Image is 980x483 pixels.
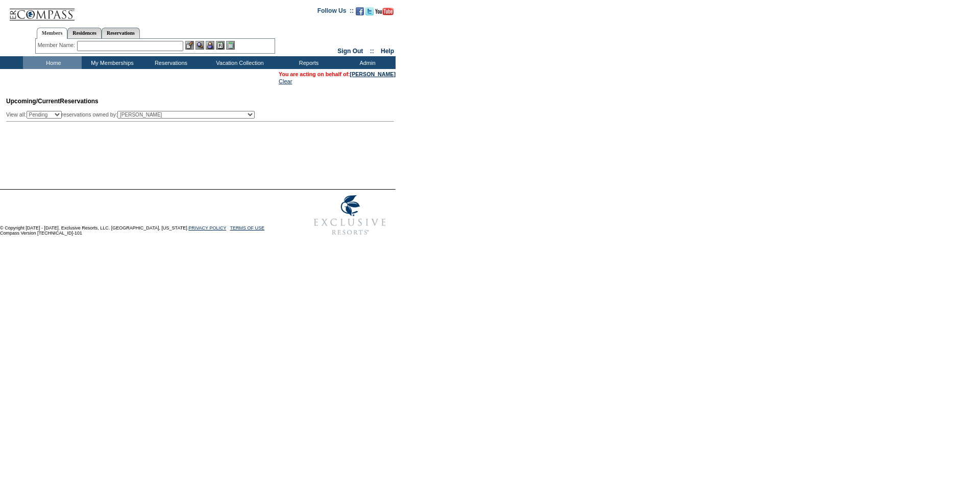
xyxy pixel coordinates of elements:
[206,41,214,50] img: Impersonate
[381,48,394,55] a: Help
[375,10,394,16] a: Subscribe to our YouTube Channel
[216,41,225,50] img: Reservations
[82,56,140,69] td: My Memberships
[140,56,199,69] td: Reservations
[356,7,364,15] img: Become our fan on Facebook
[337,48,363,55] a: Sign Out
[230,225,265,231] a: TERMS OF USE
[23,56,82,69] td: Home
[278,56,337,69] td: Reports
[279,71,396,77] span: You are acting on behalf of:
[199,56,278,69] td: Vacation Collection
[304,190,396,241] img: Exclusive Resorts
[6,98,60,105] span: Upcoming/Current
[195,41,204,50] img: View
[350,71,396,77] a: [PERSON_NAME]
[356,10,364,16] a: Become our fan on Facebook
[188,225,226,231] a: PRIVACY POLICY
[102,28,140,38] a: Reservations
[185,41,194,50] img: b_edit.gif
[365,10,374,16] a: Follow us on Twitter
[226,41,235,50] img: b_calculator.gif
[375,8,394,15] img: Subscribe to our YouTube Channel
[365,7,374,15] img: Follow us on Twitter
[37,28,68,39] a: Members
[337,56,396,69] td: Admin
[67,28,102,38] a: Residences
[6,98,99,105] span: Reservations
[317,6,354,18] td: Follow Us ::
[370,48,374,55] span: ::
[38,41,77,50] div: Member Name:
[279,78,292,84] a: Clear
[6,111,259,119] div: View all: reservations owned by:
